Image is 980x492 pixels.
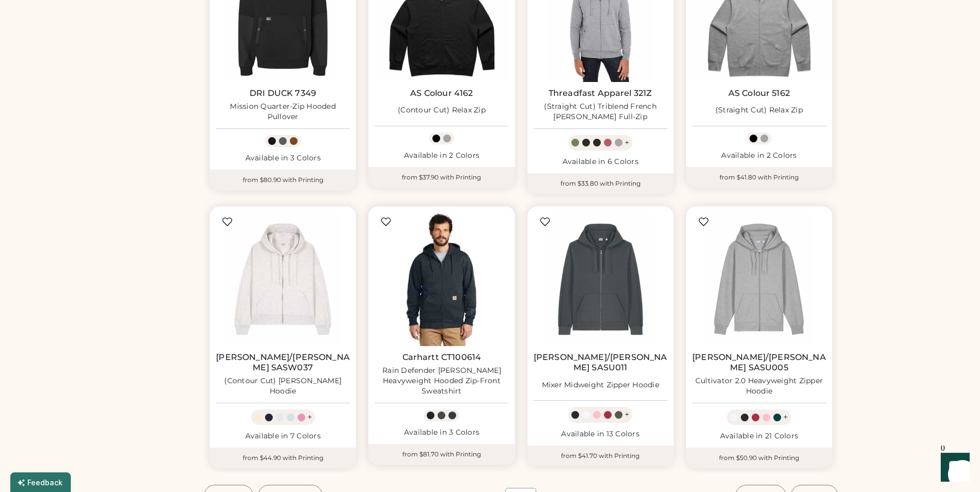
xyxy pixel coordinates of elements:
img: Stanley/Stella SASW037 (Contour Cut) Stella Ida Zipper Hoodie [216,212,350,346]
a: [PERSON_NAME]/[PERSON_NAME] SASU011 [534,352,667,373]
div: Available in 7 Colors [216,431,350,441]
div: + [625,409,629,420]
div: Mixer Midweight Zipper Hoodie [542,380,659,390]
a: Threadfast Apparel 321Z [549,88,652,99]
div: + [783,412,788,423]
div: Available in 3 Colors [375,428,508,438]
a: Carhartt CT100614 [402,352,481,363]
div: + [625,137,629,149]
div: from $37.90 with Printing [368,167,515,188]
div: Available in 21 Colors [692,431,826,441]
div: (Contour Cut) Relax Zip [398,105,486,116]
a: [PERSON_NAME]/[PERSON_NAME] SASU005 [692,352,826,373]
div: Available in 2 Colors [375,151,508,161]
div: from $41.80 with Printing [686,167,832,188]
div: Rain Defender [PERSON_NAME] Heavyweight Hooded Zip-Front Sweatshirt [375,366,508,397]
div: Available in 6 Colors [534,157,667,167]
div: Available in 2 Colors [692,151,826,161]
div: from $80.90 with Printing [210,170,356,190]
img: Carhartt CT100614 Rain Defender Paxton Heavyweight Hooded Zip-Front Sweatshirt [375,212,508,346]
div: Available in 3 Colors [216,153,350,163]
a: AS Colour 5162 [728,88,790,99]
img: Stanley/Stella SASU011 Mixer Midweight Zipper Hoodie [534,212,667,346]
div: Mission Quarter-Zip Hooded Pullover [216,102,350,122]
img: Stanley/Stella SASU005 Cultivator 2.0 Heavyweight Zipper Hoodie [692,212,826,346]
iframe: Front Chat [931,446,975,490]
div: from $81.70 with Printing [368,444,515,465]
a: [PERSON_NAME]/[PERSON_NAME] SASW037 [216,352,350,373]
div: (Straight Cut) Triblend French [PERSON_NAME] Full-Zip [534,102,667,122]
div: (Contour Cut) [PERSON_NAME] Hoodie [216,376,350,397]
a: AS Colour 4162 [410,88,473,99]
div: Cultivator 2.0 Heavyweight Zipper Hoodie [692,376,826,397]
a: DRI DUCK 7349 [250,88,316,99]
div: from $44.90 with Printing [210,448,356,468]
div: from $50.90 with Printing [686,448,832,468]
div: + [307,412,312,423]
div: from $41.70 with Printing [527,446,674,466]
div: (Straight Cut) Relax Zip [715,105,803,116]
div: Available in 13 Colors [534,429,667,439]
div: from $33.80 with Printing [527,173,674,194]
